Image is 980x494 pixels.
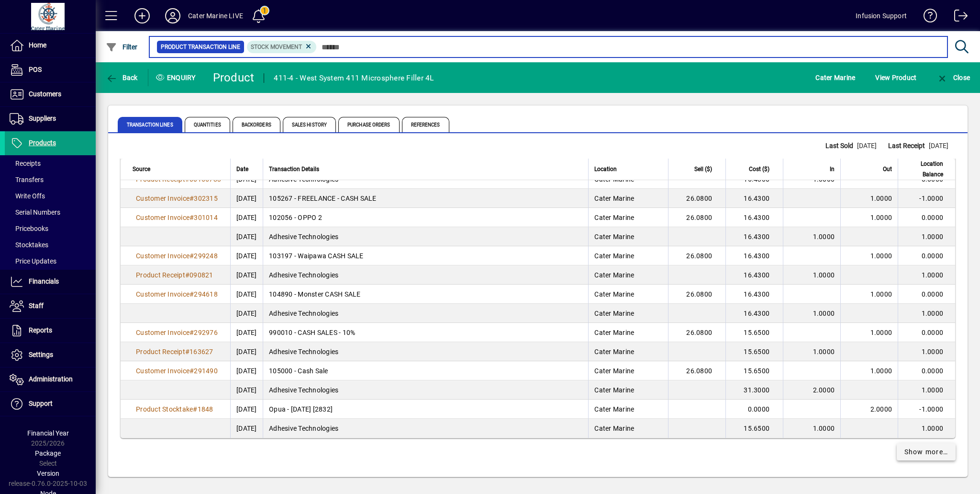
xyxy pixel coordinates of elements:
[263,304,588,323] td: Adhesive Technologies
[230,323,263,342] td: [DATE]
[213,70,255,85] div: Product
[668,323,725,342] td: 26.0800
[875,70,916,85] span: View Product
[29,139,56,147] span: Products
[813,386,835,394] span: 2.0000
[898,189,955,208] td: -1.0000
[194,195,218,202] span: 302315
[898,285,955,304] td: 0.0000
[813,425,835,432] span: 1.0000
[189,367,194,375] span: #
[947,2,968,33] a: Logout
[813,175,835,183] span: 1.0000
[668,208,725,227] td: 26.0800
[594,233,634,241] span: Cater Marine
[230,285,263,304] td: [DATE]
[230,227,263,246] td: [DATE]
[870,405,892,413] span: 2.0000
[888,141,929,151] span: Last Receipt
[274,70,434,86] div: 411-4 - West System 411 Microsphere Filler 4L
[269,164,319,174] span: Transaction Details
[668,361,725,380] td: 26.0800
[133,251,221,261] a: Customer Invoice#299248
[402,117,449,132] span: References
[594,195,634,202] span: Cater Marine
[106,74,138,81] span: Back
[5,172,96,188] a: Transfers
[897,443,956,460] a: Show more…
[185,271,189,279] span: #
[194,252,218,260] span: 299248
[133,270,217,280] a: Product Receipt#090821
[96,69,148,86] app-page-header-button: Back
[233,117,280,132] span: Backorders
[594,164,617,174] span: Location
[189,348,213,356] span: 163627
[856,8,907,23] div: Infusion Support
[236,164,248,174] span: Date
[37,470,59,477] span: Version
[29,66,42,73] span: POS
[127,7,157,24] button: Add
[725,361,783,380] td: 15.6500
[136,271,185,279] span: Product Receipt
[594,214,634,221] span: Cater Marine
[749,164,769,174] span: Cost ($)
[136,252,189,260] span: Customer Invoice
[133,346,217,357] a: Product Receipt#163627
[5,343,96,367] a: Settings
[870,367,892,375] span: 1.0000
[904,159,943,180] span: Location Balance
[725,380,783,400] td: 31.3000
[263,419,588,438] td: Adhesive Technologies
[594,348,634,356] span: Cater Marine
[29,351,53,358] span: Settings
[263,361,588,380] td: 105000 - Cash Sale
[898,208,955,227] td: 0.0000
[674,164,721,174] div: Sell ($)
[148,70,206,85] div: Enquiry
[813,348,835,356] span: 1.0000
[136,290,189,298] span: Customer Invoice
[10,192,45,200] span: Write Offs
[188,8,243,23] div: Cater Marine LIVE
[189,329,194,336] span: #
[870,214,892,221] span: 1.0000
[594,175,634,183] span: Cater Marine
[189,214,194,221] span: #
[230,361,263,380] td: [DATE]
[247,41,317,53] mat-chip: Product Transaction Type: Stock movement
[725,419,783,438] td: 15.6500
[230,208,263,227] td: [DATE]
[5,294,96,318] a: Staff
[594,164,662,174] div: Location
[29,302,44,310] span: Staff
[189,175,221,183] span: 00166783
[898,400,955,419] td: -1.0000
[5,188,96,204] a: Write Offs
[5,107,96,131] a: Suppliers
[136,405,193,413] span: Product Stocktake
[10,208,60,216] span: Serial Numbers
[10,257,56,265] span: Price Updates
[873,69,919,86] button: View Product
[668,189,725,208] td: 26.0800
[118,117,182,132] span: Transaction Lines
[103,69,140,86] button: Back
[185,117,230,132] span: Quantities
[263,400,588,419] td: Opua - [DATE] [2832]
[230,342,263,361] td: [DATE]
[29,41,46,49] span: Home
[857,142,877,149] span: [DATE]
[594,367,634,375] span: Cater Marine
[230,304,263,323] td: [DATE]
[5,368,96,391] a: Administration
[133,327,221,338] a: Customer Invoice#292976
[189,290,194,298] span: #
[694,164,712,174] span: Sell ($)
[263,227,588,246] td: Adhesive Technologies
[230,419,263,438] td: [DATE]
[136,175,185,183] span: Product Receipt
[236,164,257,174] div: Date
[830,164,835,174] span: In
